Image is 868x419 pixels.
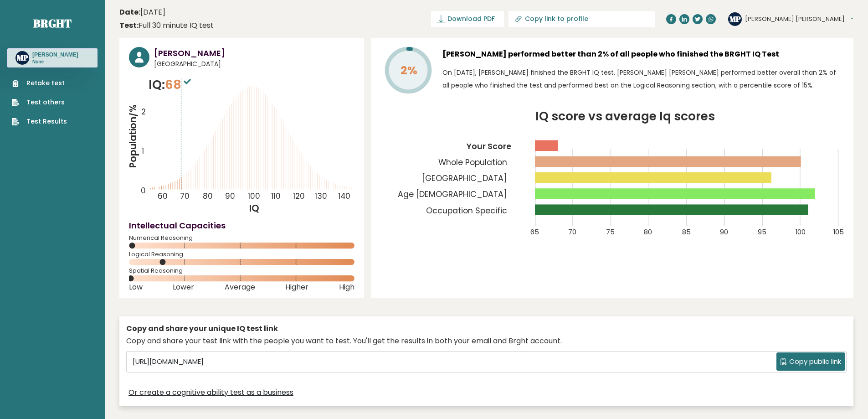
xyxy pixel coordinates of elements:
tspan: 75 [606,228,615,237]
tspan: 90 [225,191,235,202]
a: Or create a cognitive ability test as a business [128,387,293,398]
button: [PERSON_NAME] [PERSON_NAME] [745,15,853,24]
tspan: 100 [796,228,806,237]
tspan: [GEOGRAPHIC_DATA] [422,173,507,184]
span: Low [129,285,143,289]
tspan: IQ [250,202,260,215]
tspan: 85 [682,228,691,237]
p: On [DATE], [PERSON_NAME] finished the BRGHT IQ test. [PERSON_NAME] [PERSON_NAME] performed better... [442,66,844,92]
time: [DATE] [119,7,165,18]
tspan: 2% [401,62,417,78]
tspan: 110 [271,191,281,202]
span: Higher [285,285,308,289]
tspan: IQ score vs average Iq scores [535,108,715,124]
div: Copy and share your unique IQ test link [126,323,847,334]
tspan: 140 [338,191,350,202]
span: Average [225,285,255,289]
h3: [PERSON_NAME] [32,51,78,58]
b: Test: [119,20,139,31]
a: Brght [33,16,72,31]
tspan: 100 [248,191,260,202]
tspan: 105 [833,228,844,237]
span: Lower [173,285,194,289]
tspan: Whole Population [438,157,507,168]
h3: [PERSON_NAME] [154,47,354,59]
div: Copy and share your test link with the people you want to test. You'll get the results in both yo... [126,336,847,347]
button: Copy public link [776,352,845,371]
span: Logical Reasoning [129,253,354,256]
text: MP [17,52,28,63]
h3: [PERSON_NAME] performed better than 2% of all people who finished the BRGHT IQ Test [442,47,844,62]
tspan: 90 [720,228,728,237]
tspan: 60 [158,191,168,202]
tspan: 130 [315,191,328,202]
div: Full 30 minute IQ test [119,20,214,31]
span: Numerical Reasoning [129,236,354,240]
span: Copy public link [789,357,841,367]
tspan: 70 [568,228,576,237]
tspan: 2 [141,107,146,118]
span: Spatial Reasoning [129,269,354,273]
tspan: 65 [530,228,539,237]
a: Download PDF [431,11,504,27]
b: Date: [119,7,140,17]
p: IQ: [149,76,193,94]
tspan: 70 [180,191,190,202]
p: None [32,59,78,65]
text: MP [729,13,741,24]
tspan: 80 [203,191,213,202]
tspan: 80 [644,228,652,237]
span: 68 [165,76,193,93]
tspan: Occupation Specific [426,205,507,216]
a: Test Results [12,117,67,126]
tspan: 120 [293,191,305,202]
tspan: 1 [142,145,144,156]
tspan: Your Score [466,141,511,152]
span: Download PDF [447,14,495,24]
tspan: 95 [758,228,766,237]
a: Test others [12,98,67,107]
span: High [339,285,354,289]
tspan: Age [DEMOGRAPHIC_DATA] [398,189,507,200]
h4: Intellectual Capacities [129,219,354,232]
span: [GEOGRAPHIC_DATA] [154,59,354,69]
tspan: Population/% [127,104,139,168]
tspan: 0 [141,185,146,196]
a: Retake test [12,78,67,88]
